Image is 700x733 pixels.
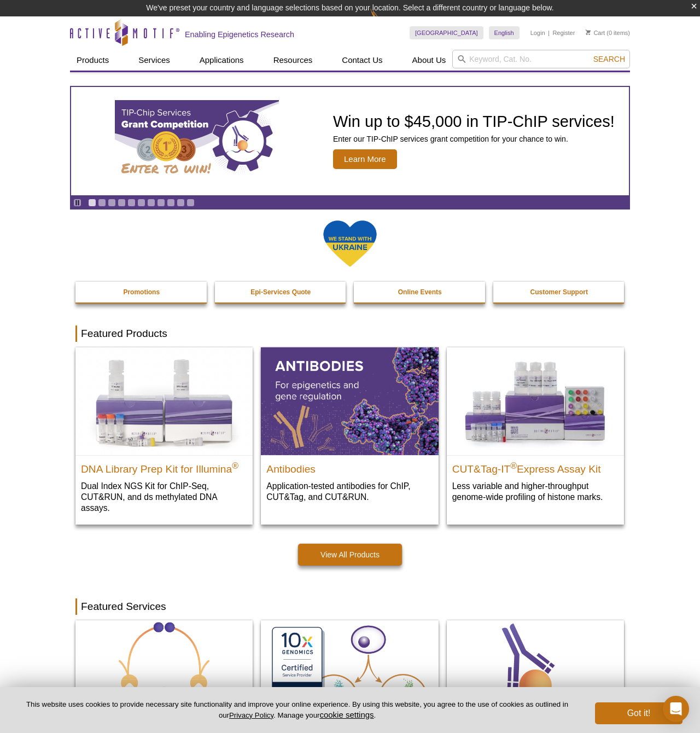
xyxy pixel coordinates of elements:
[447,620,624,728] img: TIP-ChIP Service
[137,199,145,207] a: Go to slide 6
[185,30,294,39] h2: Enabling Epigenetics Research
[167,199,175,207] a: Go to slide 9
[663,696,689,722] div: Open Intercom Messenger
[17,700,577,720] p: This website uses cookies to provide necessary site functionality and improve your online experie...
[510,461,517,470] sup: ®
[333,113,615,130] h2: Win up to $45,000 in TIP-ChIP services!
[530,29,545,37] a: Login
[323,219,377,268] img: We Stand With Ukraine
[489,26,520,39] a: English
[586,30,591,35] img: Your Cart
[81,480,247,514] p: Dual Index NGS Kit for ChIP-Seq, CUT&RUN, and ds methylated DNA assays.
[229,711,273,719] a: Privacy Policy
[335,50,389,71] a: Contact Us
[493,282,626,302] a: Customer Support
[319,710,374,719] button: cookie settings
[452,50,630,68] input: Keyword, Cat. No.
[354,282,486,302] a: Online Events
[123,288,160,296] strong: Promotions
[215,282,347,302] a: Epi-Services Quote
[157,199,165,207] a: Go to slide 8
[75,598,625,615] h2: Featured Services
[250,288,311,296] strong: Epi-Services Quote
[81,458,247,475] h2: DNA Library Prep Kit for Illumina
[71,87,629,195] a: TIP-ChIP Services Grant Competition Win up to $45,000 in TIP-ChIP services! Enter our TIP-ChIP se...
[75,347,253,455] img: DNA Library Prep Kit for Illumina
[132,50,177,71] a: Services
[186,199,195,207] a: Go to slide 11
[595,702,682,724] button: Got it!
[75,325,625,342] h2: Featured Products
[98,199,106,207] a: Go to slide 2
[333,149,397,169] span: Learn More
[586,29,605,37] a: Cart
[266,458,433,475] h2: Antibodies
[406,50,453,71] a: About Us
[410,26,483,39] a: [GEOGRAPHIC_DATA]
[586,26,630,39] li: (0 items)
[193,50,250,71] a: Applications
[88,199,96,207] a: Go to slide 1
[552,29,575,37] a: Register
[452,480,619,503] p: Less variable and higher-throughput genome-wide profiling of histone marks​.
[73,199,81,207] a: Toggle autoplay
[71,87,629,195] article: TIP-ChIP Services Grant Competition
[118,199,126,207] a: Go to slide 4
[177,199,185,207] a: Go to slide 10
[232,461,238,470] sup: ®
[108,199,116,207] a: Go to slide 3
[115,100,279,182] img: TIP-ChIP Services Grant Competition
[333,134,615,144] p: Enter our TIP-ChIP services grant competition for your chance to win.
[452,458,619,475] h2: CUT&Tag-IT Express Assay Kit
[447,347,624,513] a: CUT&Tag-IT® Express Assay Kit CUT&Tag-IT®Express Assay Kit Less variable and higher-throughput ge...
[75,347,253,524] a: DNA Library Prep Kit for Illumina DNA Library Prep Kit for Illumina® Dual Index NGS Kit for ChIP-...
[75,282,208,302] a: Promotions
[261,620,438,729] img: Single-Cell Multiome Servicee
[530,288,588,296] strong: Customer Support
[548,26,550,39] li: |
[447,347,624,455] img: CUT&Tag-IT® Express Assay Kit
[398,288,442,296] strong: Online Events
[261,347,438,455] img: All Antibodies
[590,54,628,64] button: Search
[70,50,115,71] a: Products
[266,480,433,503] p: Application-tested antibodies for ChIP, CUT&Tag, and CUT&RUN.
[147,199,155,207] a: Go to slide 7
[298,544,402,566] a: View All Products
[593,55,625,63] span: Search
[127,199,136,207] a: Go to slide 5
[370,8,399,34] img: Change Here
[267,50,319,71] a: Resources
[75,620,253,729] img: Fixed ATAC-Seq Services
[261,347,438,513] a: All Antibodies Antibodies Application-tested antibodies for ChIP, CUT&Tag, and CUT&RUN.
